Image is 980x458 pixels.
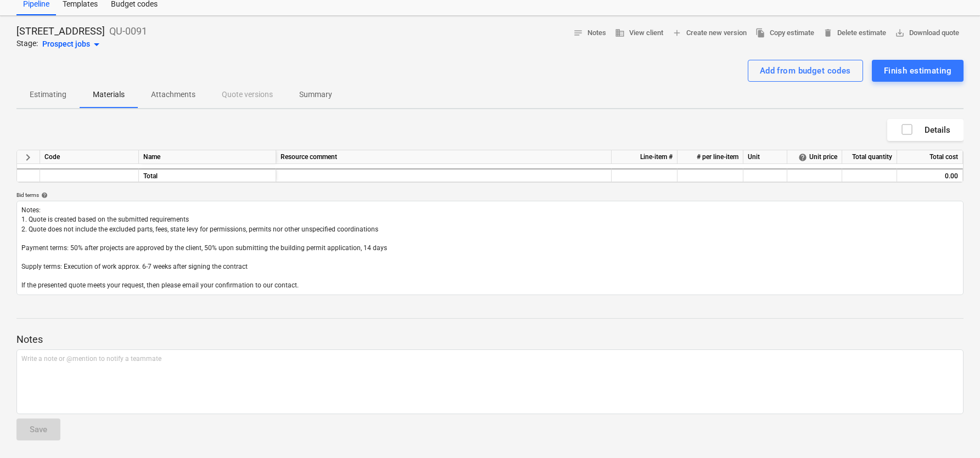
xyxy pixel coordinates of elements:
[299,89,332,100] p: Summary
[16,38,38,51] p: Stage:
[90,38,103,51] span: arrow_drop_down
[751,25,819,42] button: Copy estimate
[93,89,125,100] p: Materials
[611,25,668,42] button: View client
[672,27,747,39] span: Create new version
[16,25,105,38] p: [STREET_ADDRESS]
[39,192,48,199] span: help
[887,119,964,141] button: Details
[16,333,964,346] p: Notes
[109,25,147,38] p: QU-0091
[151,89,195,100] p: Attachments
[823,28,833,38] span: delete
[573,28,583,38] span: notes
[897,168,963,182] div: 0.00
[276,150,612,164] div: Resource comment
[755,27,814,39] span: Copy estimate
[891,25,964,42] button: Download quote
[809,150,837,164] span: Unit price
[30,89,66,100] p: Estimating
[139,168,276,182] div: Total
[819,25,891,42] button: Delete estimate
[897,150,963,164] div: Total cost
[900,123,950,137] div: Details
[823,27,886,39] span: Delete estimate
[895,28,905,38] span: save_alt
[569,25,611,42] button: Notes
[573,27,606,39] span: Notes
[760,64,851,78] div: Add from budget codes
[615,27,663,39] span: View client
[895,27,959,39] span: Download quote
[748,60,863,82] button: Add from budget codes
[615,28,625,38] span: business
[21,151,35,164] span: keyboard_arrow_right
[884,64,951,78] div: Finish estimating
[42,38,103,51] div: Prospect jobs
[743,150,787,164] div: Unit
[677,150,743,164] div: # per line-item
[668,25,751,42] button: Create new version
[139,150,276,164] div: Name
[16,201,964,295] textarea: Notes: 1. Quote is created based on the submitted requirements 2. Quote does not include the excl...
[755,28,765,38] span: file_copy
[798,152,807,161] div: If this cell is highlighted, then there are different unit prices used for the same material.
[672,28,682,38] span: add
[612,150,677,164] div: Line-item #
[798,152,807,161] span: help
[40,150,139,164] div: Code
[16,191,964,199] div: Bid terms
[872,60,964,82] button: Finish estimating
[842,150,897,164] div: Total quantity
